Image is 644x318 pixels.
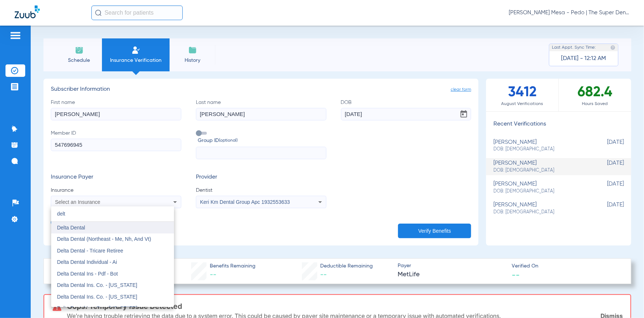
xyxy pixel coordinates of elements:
[57,236,151,242] span: Delta Dental (Northeast - Me, Nh, And Vt)
[57,248,123,254] span: Delta Dental - Tricare Retiree
[57,225,85,231] span: Delta Dental
[57,271,118,277] span: Delta Dental Ins - Pdf - Bot
[51,206,174,221] input: dropdown search
[57,305,137,311] span: Delta Dental Ins. Co. - [US_STATE]
[57,294,137,300] span: Delta Dental Ins. Co. - [US_STATE]
[607,283,644,318] iframe: Chat Widget
[57,282,137,288] span: Delta Dental Ins. Co. - [US_STATE]
[57,259,117,265] span: Delta Dental Individual - Ai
